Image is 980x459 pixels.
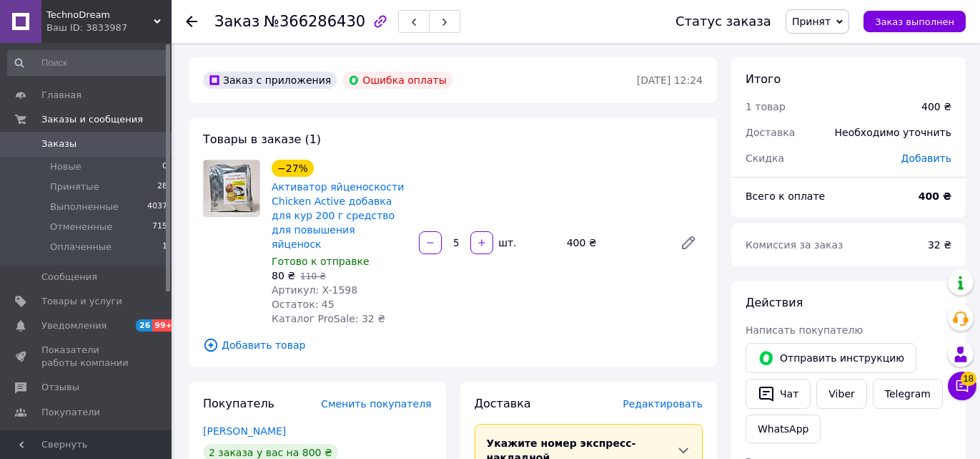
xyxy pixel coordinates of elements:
span: Артикул: X-1598 [272,284,357,296]
span: 32 ₴ [928,239,951,251]
button: Заказ выполнен [863,11,966,32]
div: −27% [272,160,314,177]
time: [DATE] 12:24 [637,74,703,86]
span: 715 [152,221,167,233]
a: Активатор яйценоскости Chicken Active добавка для кур 200 г средство для повышения яйценоск [272,181,404,250]
span: 26 [136,319,152,332]
span: Выполненные [50,200,119,213]
span: Показатели работы компании [41,344,132,369]
span: Заказы [41,137,76,150]
span: Заказы и сообщения [41,113,143,126]
button: Отправить инструкцию [746,343,916,373]
span: Доставка [746,127,795,138]
span: 4037 [147,200,167,213]
input: Поиск [7,50,169,76]
span: 80 ₴ [272,270,295,281]
button: Чат с покупателем18 [948,372,976,400]
div: Ошибка оплаты [342,72,452,89]
span: Покупатели [41,406,100,419]
div: Необходимо уточнить [826,117,960,148]
span: Доставка [475,397,531,410]
span: Скидка [746,153,784,164]
span: Новые [50,160,81,173]
b: 400 ₴ [919,190,951,202]
a: Редактировать [674,228,703,257]
span: Добавить товар [203,337,703,353]
span: Товары в заказе (1) [203,132,321,146]
span: 1 [162,241,167,253]
span: Заказ выполнен [875,16,954,27]
span: Готово к отправке [272,256,370,267]
a: Telegram [873,379,943,409]
span: Оплаченные [50,241,112,253]
a: WhatsApp [746,415,821,443]
a: [PERSON_NAME] [203,425,286,437]
span: Принят [792,16,831,27]
span: Итого [746,72,781,86]
span: Покупатель [203,397,274,410]
div: Заказ с приложения [203,72,337,89]
div: Ваш ID: 3833987 [46,21,172,34]
span: 1 товар [746,101,786,112]
span: Добавить [901,153,951,164]
span: 0 [162,160,167,173]
span: TechnoDream [46,9,154,21]
span: Заказ [214,13,259,30]
span: 99+ [152,319,176,332]
span: 28 [157,180,167,193]
span: №366286430 [264,13,365,30]
span: Главная [41,89,81,102]
span: Действия [746,296,803,309]
span: Остаток: 45 [272,299,335,310]
div: шт. [495,236,518,250]
span: Отмененные [50,221,112,233]
span: Товары и услуги [41,295,122,308]
span: Редактировать [623,398,703,410]
img: Активатор яйценоскости Chicken Active добавка для кур 200 г средство для повышения яйценоск [204,160,259,216]
div: Статус заказа [675,14,771,29]
span: Каталог ProSale: 32 ₴ [272,313,385,324]
span: Сменить покупателя [321,398,431,410]
span: Уведомления [41,319,107,332]
div: Вернуться назад [186,14,197,29]
span: Отзывы [41,381,79,394]
span: Сообщения [41,271,97,284]
span: Комиссия за заказ [746,239,843,251]
div: 400 ₴ [561,233,668,253]
span: 18 [961,372,976,386]
span: Всего к оплате [746,190,825,202]
a: Viber [816,379,866,409]
span: 110 ₴ [300,271,326,281]
div: 400 ₴ [921,100,951,114]
span: Написать покупателю [746,324,863,336]
button: Чат [746,379,811,409]
span: Принятые [50,180,99,193]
